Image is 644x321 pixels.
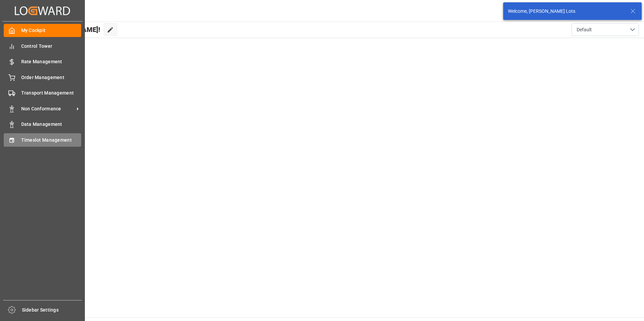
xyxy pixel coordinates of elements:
[572,23,639,36] button: open menu
[4,55,81,68] a: Rate Management
[28,23,100,36] span: Hello [PERSON_NAME]!
[22,307,82,314] span: Sidebar Settings
[4,71,81,84] a: Order Management
[21,74,82,81] span: Order Management
[4,118,81,131] a: Data Management
[577,26,592,33] span: Default
[4,39,81,52] a: Control Tower
[21,121,82,128] span: Data Management
[21,137,82,144] span: Timeslot Management
[4,133,81,146] a: Timeslot Management
[21,43,82,50] span: Control Tower
[21,27,82,34] span: My Cockpit
[4,24,81,37] a: My Cockpit
[508,8,624,15] div: Welcome, [PERSON_NAME] Lots
[21,90,82,97] span: Transport Management
[21,58,82,65] span: Rate Management
[4,86,81,100] a: Transport Management
[21,105,74,112] span: Non Conformance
